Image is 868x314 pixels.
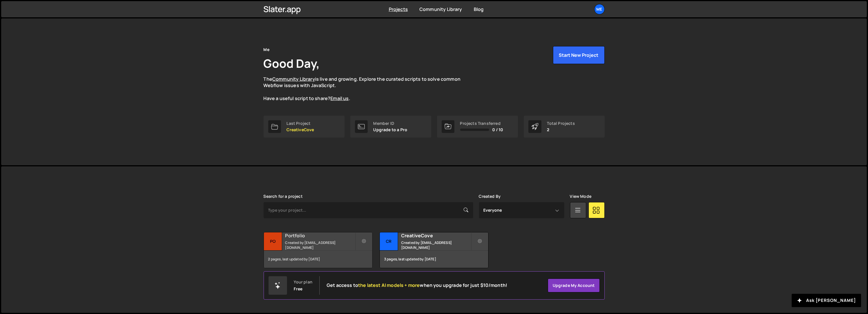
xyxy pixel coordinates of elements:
[479,194,501,199] label: Created By
[380,232,398,251] div: Cr
[272,76,315,82] a: Community Library
[294,287,303,291] div: Free
[389,6,408,12] a: Projects
[294,280,312,284] div: Your plan
[460,121,503,126] div: Projects Transferred
[570,194,591,199] label: View Mode
[373,121,408,126] div: Member ID
[553,46,605,64] button: Start New Project
[264,251,372,268] div: 2 pages, last updated by [DATE]
[330,95,349,101] a: Email us
[401,240,471,250] small: Created by [EMAIL_ADDRESS][DOMAIN_NAME]
[264,232,373,268] a: Po Portfolio Created by [EMAIL_ADDRESS][DOMAIN_NAME] 2 pages, last updated by [DATE]
[474,6,484,12] a: Blog
[287,127,314,132] p: CreativeCove
[285,232,355,239] h2: Portfolio
[547,121,575,126] div: Total Projects
[287,121,314,126] div: Last Project
[792,294,861,307] button: Ask [PERSON_NAME]
[358,282,420,288] span: the latest AI models + more
[373,127,408,132] p: Upgrade to a Pro
[548,279,600,292] a: Upgrade my account
[547,127,575,132] p: 2
[401,232,471,239] h2: CreativeCove
[285,240,355,250] small: Created by [EMAIL_ADDRESS][DOMAIN_NAME]
[380,251,488,268] div: 3 pages, last updated by [DATE]
[594,4,605,14] a: Me
[264,55,320,71] h1: Good Day,
[264,232,282,251] div: Po
[264,202,473,218] input: Type your project...
[264,76,472,102] p: The is live and growing. Explore the curated scripts to solve common Webflow issues with JavaScri...
[327,283,507,288] h2: Get access to when you upgrade for just $10/month!
[380,232,488,268] a: Cr CreativeCove Created by [EMAIL_ADDRESS][DOMAIN_NAME] 3 pages, last updated by [DATE]
[493,127,503,132] span: 0 / 10
[264,46,269,53] div: Me
[264,116,345,138] a: Last Project CreativeCove
[264,194,303,199] label: Search for a project
[419,6,462,12] a: Community Library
